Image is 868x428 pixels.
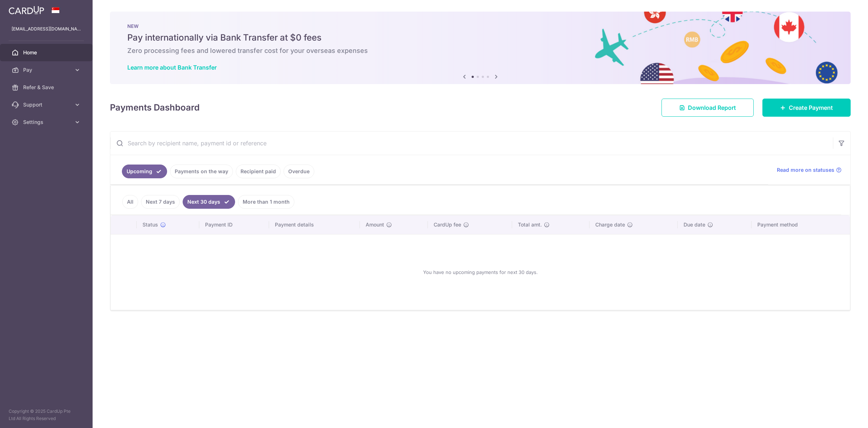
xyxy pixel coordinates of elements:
a: Download Report [661,99,754,117]
a: Next 30 days [183,195,235,209]
span: Create Payment [789,103,833,112]
span: Due date [684,221,705,228]
th: Payment details [269,215,360,234]
span: Pay [23,66,71,74]
th: Payment ID [199,215,269,234]
span: Charge date [595,221,625,228]
span: Home [23,49,71,56]
input: Search by recipient name, payment id or reference [110,132,833,155]
p: [EMAIL_ADDRESS][DOMAIN_NAME] [12,25,81,33]
div: You have no upcoming payments for next 30 days. [119,240,841,304]
a: Create Payment [762,99,851,117]
img: CardUp [9,6,44,14]
p: NEW [127,23,833,29]
span: Download Report [688,103,736,112]
th: Payment method [752,215,850,234]
a: Payments on the way [170,165,233,178]
span: Status [142,221,158,228]
h6: Zero processing fees and lowered transfer cost for your overseas expenses [127,46,833,55]
h5: Pay internationally via Bank Transfer at $0 fees [127,32,833,43]
a: Read more on statuses [777,166,842,174]
a: All [122,195,138,209]
a: Recipient paid [236,165,281,178]
a: Overdue [284,165,314,178]
a: Learn more about Bank Transfer [127,64,217,71]
h4: Payments Dashboard [110,101,200,114]
a: Next 7 days [141,195,180,209]
a: More than 1 month [238,195,294,209]
span: Total amt. [518,221,542,228]
span: CardUp fee [434,221,461,228]
span: Amount [366,221,384,228]
span: Refer & Save [23,84,71,91]
a: Upcoming [122,165,167,178]
span: Read more on statuses [777,166,834,174]
img: Bank transfer banner [110,12,851,84]
span: Settings [23,119,71,126]
span: Support [23,101,71,108]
